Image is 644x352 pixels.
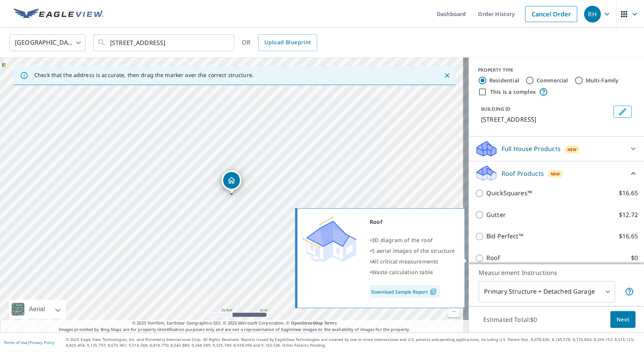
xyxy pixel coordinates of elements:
input: Search by address or latitude-longitude [110,32,219,53]
div: Roof [370,217,455,227]
span: 5 aerial images of the structure [372,247,455,254]
div: Roof ProductsNew [475,164,638,182]
a: Terms [324,320,337,326]
p: | [4,340,54,345]
span: All critical measurements [372,258,438,265]
span: Upload Blueprint [264,38,311,47]
span: Your report will include the primary structure and a detached garage if one exists. [625,287,634,296]
label: Commercial [537,77,568,84]
button: Edit building 1 [614,106,632,118]
img: EV Logo [14,8,104,20]
a: Current Level 20, Zoom Out [448,306,460,317]
a: OpenStreetMap [291,320,323,326]
button: Next [610,311,636,328]
p: [STREET_ADDRESS] [481,115,610,124]
span: Next [617,315,630,325]
p: $16.65 [619,231,638,241]
div: Aerial [9,300,66,319]
span: © 2025 TomTom, Earthstar Geographics SIO, © 2025 Microsoft Corporation, © [132,320,337,326]
p: Estimated Total: $0 [477,311,543,328]
label: Residential [489,77,519,84]
img: Pdf Icon [428,288,438,295]
p: BUILDING ID [481,106,510,112]
div: • [370,235,455,246]
p: Roof Products [502,169,544,178]
div: Dropped pin, building 1, Residential property, 411 S 6th St Dekalb, IL 60115 [222,170,241,194]
p: Gutter [486,210,506,220]
div: • [370,256,455,267]
p: Bid Perfect™ [486,231,523,241]
span: 3D diagram of the roof [372,236,433,244]
div: Aerial [27,300,47,319]
p: Measurement Instructions [479,268,634,277]
p: QuickSquares™ [486,188,532,198]
label: This is a complex [490,88,536,96]
p: $16.65 [619,188,638,198]
p: $0 [631,253,638,263]
a: Download Sample Report [370,285,440,297]
div: • [370,246,455,256]
span: New [567,146,577,153]
a: Terms of Use [4,340,27,345]
div: [GEOGRAPHIC_DATA] [10,32,86,53]
div: • [370,267,455,278]
p: Full House Products [502,144,561,153]
a: Upload Blueprint [258,34,317,51]
p: Roof [486,253,500,263]
p: © 2025 Eagle View Technologies, Inc. and Pictometry International Corp. All Rights Reserved. Repo... [66,337,640,348]
button: Close [442,71,452,80]
a: Cancel Order [525,6,577,22]
div: Full House ProductsNew [475,140,638,158]
label: Multi-Family [586,77,619,84]
div: OR [242,34,317,51]
p: $12.72 [619,210,638,220]
span: Waste calculation table [372,268,433,276]
span: New [551,171,560,177]
div: RH [584,6,601,23]
div: Primary Structure + Detached Garage [479,281,615,302]
div: PROPERTY TYPE [478,67,635,74]
a: Privacy Policy [30,340,54,345]
img: Premium [303,217,356,262]
p: Check that the address is accurate, then drag the marker over the correct structure. [34,72,254,79]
